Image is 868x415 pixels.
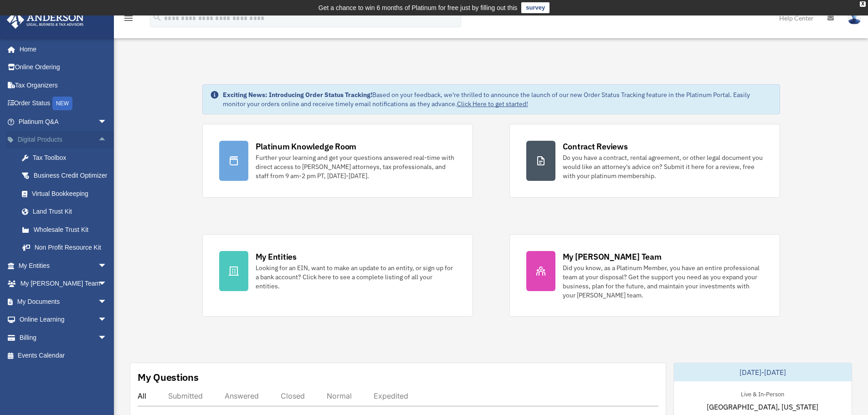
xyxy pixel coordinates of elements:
div: My Entities [256,251,297,262]
div: Live & In-Person [734,389,791,398]
a: Wholesale Trust Kit [13,220,121,239]
div: Did you know, as a Platinum Member, you have an entire professional team at your disposal? Get th... [563,263,763,300]
div: My Questions [138,370,199,384]
a: Digital Productsarrow_drop_up [6,131,121,149]
span: arrow_drop_down [98,256,116,275]
a: Online Ordering [6,58,121,77]
div: NEW [52,97,72,110]
a: Platinum Q&Aarrow_drop_down [6,113,121,131]
a: Events Calendar [6,347,121,365]
i: search [152,12,162,22]
div: Do you have a contract, rental agreement, or other legal document you would like an attorney's ad... [563,153,763,180]
span: arrow_drop_down [98,311,116,329]
div: Looking for an EIN, want to make an update to an entity, or sign up for a bank account? Click her... [256,263,456,291]
img: Anderson Advisors Platinum Portal [4,11,87,29]
div: Get a chance to win 6 months of Platinum for free just by filling out this [318,2,518,13]
a: My Entitiesarrow_drop_down [6,256,121,275]
a: Click Here to get started! [457,100,528,108]
div: [DATE]-[DATE] [674,363,852,381]
a: Non Profit Resource Kit [13,239,121,257]
a: Order StatusNEW [6,94,121,113]
span: [GEOGRAPHIC_DATA], [US_STATE] [707,401,818,412]
div: Business Credit Optimizer [32,170,109,181]
strong: Exciting News: Introducing Order Status Tracking! [223,91,372,99]
span: arrow_drop_down [98,292,116,311]
a: Virtual Bookkeeping [13,184,121,203]
div: All [138,391,146,400]
div: close [860,1,866,7]
i: menu [123,13,134,24]
img: User Pic [847,11,861,25]
div: Contract Reviews [563,141,628,152]
div: Submitted [168,391,203,400]
a: Contract Reviews Do you have a contract, rental agreement, or other legal document you would like... [509,124,780,198]
span: arrow_drop_down [98,113,116,131]
a: Platinum Knowledge Room Further your learning and get your questions answered real-time with dire... [202,124,473,198]
a: Land Trust Kit [13,203,121,221]
a: Online Learningarrow_drop_down [6,311,121,329]
div: Normal [327,391,352,400]
a: Tax Organizers [6,76,121,94]
a: Home [6,40,116,58]
div: Wholesale Trust Kit [32,224,109,236]
a: My [PERSON_NAME] Teamarrow_drop_down [6,275,121,293]
div: Answered [225,391,259,400]
a: Business Credit Optimizer [13,167,121,185]
div: Non Profit Resource Kit [32,242,109,253]
div: Virtual Bookkeeping [32,188,109,200]
a: My Documentsarrow_drop_down [6,292,121,311]
span: arrow_drop_down [98,275,116,293]
a: Tax Toolbox [13,149,121,167]
a: Billingarrow_drop_down [6,328,121,347]
div: Based on your feedback, we're thrilled to announce the launch of our new Order Status Tracking fe... [223,90,772,108]
span: arrow_drop_down [98,328,116,347]
a: My [PERSON_NAME] Team Did you know, as a Platinum Member, you have an entire professional team at... [509,234,780,317]
div: Further your learning and get your questions answered real-time with direct access to [PERSON_NAM... [256,153,456,180]
div: My [PERSON_NAME] Team [563,251,662,262]
div: Closed [281,391,305,400]
div: Tax Toolbox [32,152,109,164]
a: My Entities Looking for an EIN, want to make an update to an entity, or sign up for a bank accoun... [202,234,473,317]
div: Land Trust Kit [32,206,109,217]
a: menu [123,16,134,24]
div: Expedited [374,391,408,400]
span: arrow_drop_up [98,131,116,149]
div: Platinum Knowledge Room [256,141,357,152]
a: survey [521,2,550,13]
